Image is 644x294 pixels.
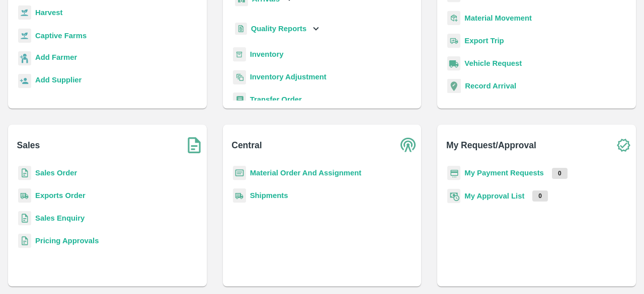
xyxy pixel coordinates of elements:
[35,76,82,84] b: Add Supplier
[233,92,246,107] img: whTransfer
[35,169,77,177] a: Sales Order
[446,138,536,152] b: My Request/Approval
[396,133,421,158] img: central
[231,138,262,152] b: Central
[465,82,516,90] a: Record Arrival
[182,133,207,158] img: soSales
[611,133,636,158] img: check
[464,14,532,22] a: Material Movement
[35,191,86,200] a: Exports Order
[250,169,362,177] a: Material Order And Assignment
[233,166,246,180] img: centralMaterial
[18,74,31,88] img: supplier
[35,214,85,222] a: Sales Enquiry
[464,37,504,45] a: Export Trip
[250,73,327,81] a: Inventory Adjustment
[35,52,77,65] a: Add Farmer
[233,19,322,39] div: Quality Reports
[18,51,31,66] img: farmer
[35,74,82,88] a: Add Supplier
[532,190,548,202] p: 0
[18,166,31,180] img: sales
[35,53,77,61] b: Add Farmer
[18,188,31,203] img: shipments
[250,50,284,58] a: Inventory
[464,169,544,177] a: My Payment Requests
[35,9,62,17] a: Harvest
[447,11,460,26] img: material
[250,191,288,200] a: Shipments
[447,34,460,48] img: delivery
[35,32,87,40] a: Captive Farms
[17,138,40,152] b: Sales
[447,56,460,71] img: vehicle
[18,234,31,248] img: sales
[251,25,307,33] b: Quality Reports
[233,70,246,84] img: inventory
[233,47,246,62] img: whInventory
[35,237,99,245] a: Pricing Approvals
[464,59,522,67] a: Vehicle Request
[552,168,568,179] p: 0
[18,5,31,20] img: harvest
[447,166,460,180] img: payment
[250,95,302,104] a: Transfer Order
[235,23,247,35] img: qualityReport
[18,211,31,226] img: sales
[18,28,31,43] img: harvest
[233,188,246,203] img: shipments
[447,188,460,204] img: approval
[447,79,461,93] img: recordArrival
[464,192,524,200] a: My Approval List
